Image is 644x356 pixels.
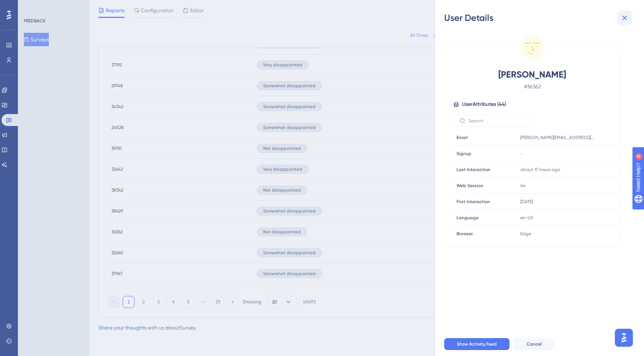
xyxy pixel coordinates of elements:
[18,2,47,11] span: Need Help?
[444,12,635,24] div: User Details
[520,199,533,204] time: [DATE]
[520,167,560,172] time: about 17 hours ago
[444,338,509,350] button: Show Activity Feed
[457,199,490,205] span: First Interaction
[462,100,506,109] span: User Attributes ( 44 )
[520,135,595,141] span: [PERSON_NAME][EMAIL_ADDRESS][PERSON_NAME][DOMAIN_NAME]
[457,341,497,347] span: Show Activity Feed
[520,215,533,221] span: en-US
[514,338,555,350] button: Cancel
[520,183,525,189] span: 44
[457,215,479,221] span: Language
[527,341,542,347] span: Cancel
[457,135,468,141] span: Email
[457,231,473,237] span: Browser
[457,151,471,157] span: Signup
[457,167,490,173] span: Last Interaction
[520,151,523,157] span: -
[52,4,54,10] div: 4
[613,327,635,349] iframe: UserGuiding AI Assistant Launcher
[520,231,531,237] span: Edge
[457,183,483,189] span: Web Session
[467,69,598,81] span: [PERSON_NAME]
[468,118,529,123] input: Search
[467,82,598,91] span: # 36362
